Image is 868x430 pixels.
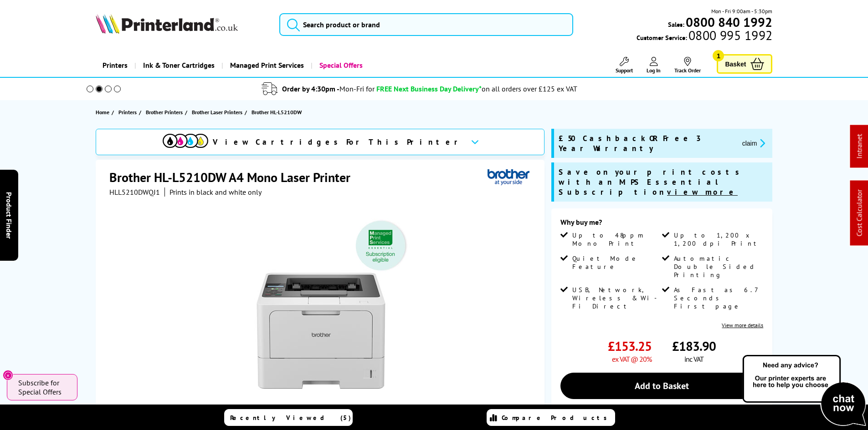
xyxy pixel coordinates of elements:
span: Brother HL-L5210DW [252,107,302,117]
span: Recently Viewed (5) [230,414,351,422]
div: Why buy me? [560,218,763,231]
h1: Brother HL-L5210DW A4 Mono Laser Printer [109,169,360,186]
img: Brother HL-L5210DW [232,215,411,393]
a: Home [96,107,112,117]
span: Printers [118,107,137,117]
span: Brother Printers [146,107,183,117]
span: 0800 995 1992 [687,31,772,40]
b: 0800 840 1992 [686,14,772,30]
a: Printers [96,54,134,77]
span: Save on your print costs with an MPS Essential Subscription [559,167,744,197]
a: View more details [722,322,763,329]
span: Order by 4:30pm - [282,84,375,93]
span: inc VAT [684,354,704,364]
div: on all orders over £125 ex VAT [482,84,577,93]
span: Log In [647,67,661,74]
a: Basket 1 [717,54,772,74]
span: Support [616,67,633,74]
span: View Cartridges For This Printer [213,137,463,147]
a: Support [616,57,633,74]
a: Track Order [674,57,701,74]
a: Compare Products [487,409,615,426]
i: Prints in black and white only [169,187,262,197]
a: Log In [647,57,661,74]
span: £183.90 [672,338,716,354]
span: 1 [713,50,724,61]
a: Printerland Logo [96,14,268,35]
span: Up to 48ppm Mono Print [572,231,660,248]
span: Mon-Fri for [339,84,375,93]
a: Add to Basket [560,373,763,399]
span: HLL5210DWQJ1 [109,187,160,197]
span: Compare Products [502,414,612,422]
span: £153.25 [608,338,652,354]
span: Basket [725,58,746,70]
span: Quiet Mode Feature [572,254,660,271]
a: Recently Viewed (5) [224,409,353,426]
span: Subscribe for Special Offers [18,378,68,396]
a: Brother Laser Printers [192,107,245,117]
span: ex VAT @ 20% [612,354,652,364]
span: Mon - Fri 9:00am - 5:30pm [711,7,772,15]
span: Customer Service: [637,31,772,42]
img: View Cartridges [163,134,208,148]
span: FREE Next Business Day Delivery* [376,84,482,93]
span: Home [96,107,109,117]
span: USB, Network, Wireless & Wi-Fi Direct [572,286,660,310]
a: Brother Printers [146,107,185,117]
u: view more [667,187,738,197]
img: Brother [488,169,529,186]
input: Search product or brand [279,13,573,36]
a: Printers [118,107,139,117]
span: Brother Laser Printers [192,107,242,117]
a: Special Offers [311,54,370,77]
img: Printerland Logo [96,14,238,34]
img: Open Live Chat window [740,354,868,428]
span: As Fast as 6.7 Seconds First page [674,286,761,310]
button: promo-description [740,138,768,148]
a: Brother HL-L5210DW [252,107,304,117]
a: Ink & Toner Cartridges [134,54,221,77]
li: modal_delivery [74,81,765,97]
span: Up to 1,200 x 1,200 dpi Print [674,231,761,248]
span: Sales: [668,20,684,29]
a: Managed Print Services [221,54,311,77]
button: Close [3,370,13,380]
a: 0800 840 1992 [684,18,772,26]
span: £50 Cashback OR Free 3 Year Warranty [559,133,735,153]
span: Automatic Double Sided Printing [674,254,761,279]
span: Ink & Toner Cartridges [143,54,215,77]
a: Intranet [855,134,864,159]
span: Product Finder [5,192,14,238]
a: Cost Calculator [855,190,864,237]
